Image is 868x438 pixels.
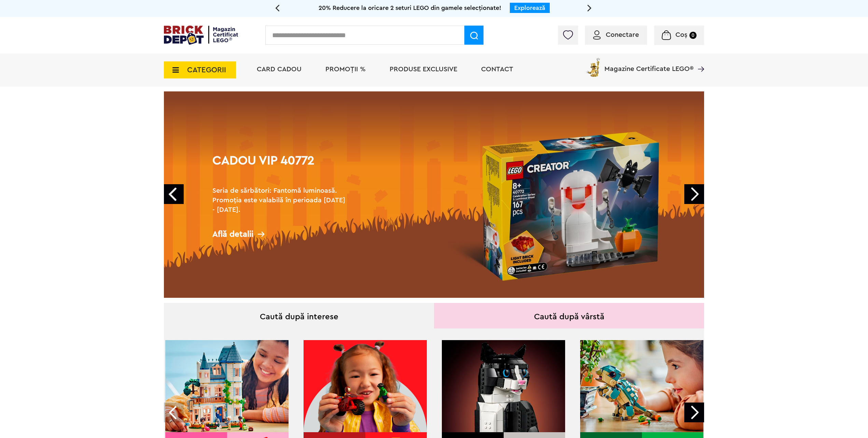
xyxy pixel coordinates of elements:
[257,66,302,73] a: Card Cadou
[164,91,704,298] a: Cadou VIP 40772Seria de sărbători: Fantomă luminoasă. Promoția este valabilă în perioada [DATE] -...
[606,31,639,38] span: Conectare
[689,32,697,39] small: 0
[593,31,639,38] a: Conectare
[212,186,349,215] h2: Seria de sărbători: Fantomă luminoasă. Promoția este valabilă în perioada [DATE] - [DATE].
[164,303,434,328] div: Caută după interese
[164,184,184,204] a: Prev
[694,57,704,63] a: Magazine Certificate LEGO®
[434,303,704,328] div: Caută după vârstă
[481,66,513,73] a: Contact
[675,31,687,38] span: Coș
[325,66,366,73] a: PROMOȚII %
[187,66,226,74] span: CATEGORII
[390,66,457,73] a: Produse exclusive
[212,155,349,179] h1: Cadou VIP 40772
[514,5,545,11] a: Explorează
[319,5,501,11] span: 20% Reducere la oricare 2 seturi LEGO din gamele selecționate!
[604,57,694,72] span: Magazine Certificate LEGO®
[212,230,349,238] div: Află detalii
[684,184,704,204] a: Next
